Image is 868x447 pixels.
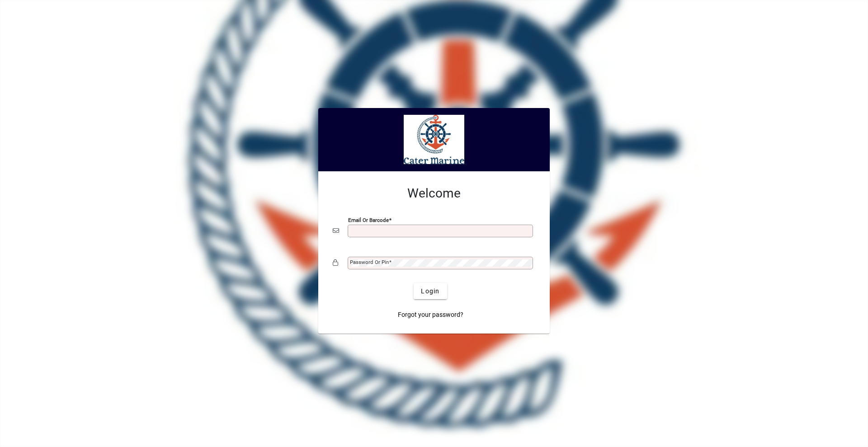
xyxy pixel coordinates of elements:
[350,259,389,265] mat-label: Password or Pin
[398,310,463,320] span: Forgot your password?
[394,306,467,323] a: Forgot your password?
[414,283,447,299] button: Login
[333,186,535,201] h2: Welcome
[421,287,439,296] span: Login
[348,217,389,223] mat-label: Email or Barcode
